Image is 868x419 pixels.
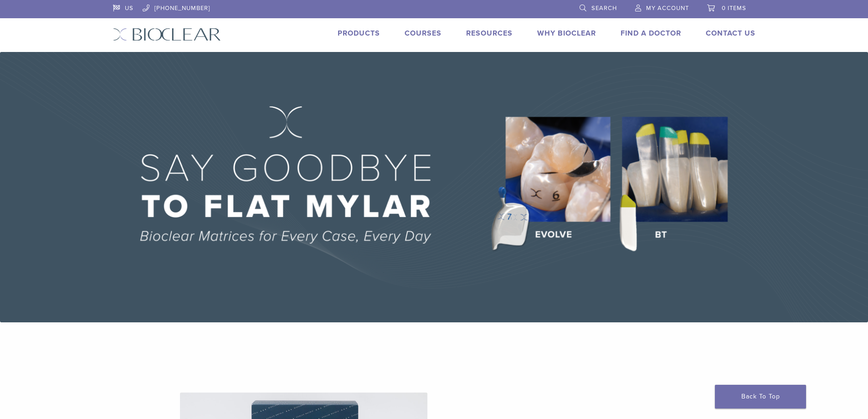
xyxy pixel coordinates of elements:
[722,5,746,12] span: 0 items
[113,28,221,41] img: Bioclear
[537,29,596,38] a: Why Bioclear
[715,385,806,409] a: Back To Top
[621,29,681,38] a: Find A Doctor
[338,29,380,38] a: Products
[706,29,755,38] a: Contact Us
[646,5,689,12] span: My Account
[466,29,513,38] a: Resources
[591,5,617,12] span: Search
[405,29,442,38] a: Courses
